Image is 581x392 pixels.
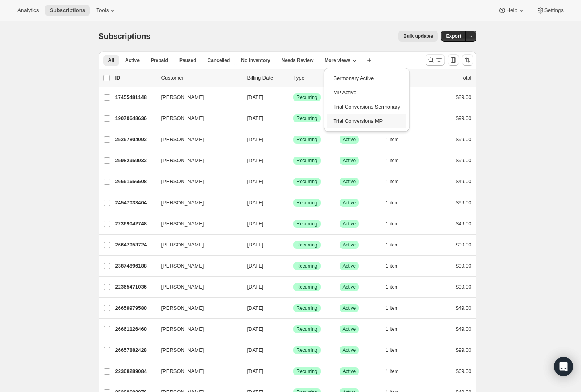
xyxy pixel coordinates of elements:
[293,74,333,82] div: Type
[115,113,472,124] div: 19070648636[PERSON_NAME][DATE]SuccessRecurringSuccessActive1 item$99.00
[157,365,236,378] button: [PERSON_NAME]
[327,100,406,114] button: Trial Conversions Sermonary
[157,133,236,146] button: [PERSON_NAME]
[115,74,472,82] div: IDCustomerBilling DateTypeStatusItemsTotal
[343,368,356,375] span: Active
[456,326,472,332] span: $49.00
[297,115,317,122] span: Recurring
[115,281,472,293] div: 22365471036[PERSON_NAME][DATE]SuccessRecurringSuccessActive1 item$99.00
[161,74,241,82] p: Customer
[115,220,155,228] p: 22369042748
[157,323,236,336] button: [PERSON_NAME]
[386,157,399,164] span: 1 item
[99,32,151,41] span: Subscriptions
[446,33,461,39] span: Export
[343,242,356,248] span: Active
[161,220,204,228] span: [PERSON_NAME]
[343,326,356,332] span: Active
[115,136,155,144] p: 25257804092
[297,242,317,248] span: Recurring
[161,93,204,101] span: [PERSON_NAME]
[456,368,472,374] span: $69.00
[115,239,472,250] div: 26647953724[PERSON_NAME][DATE]SuccessRecurringSuccessActive1 item$99.00
[115,262,155,270] p: 23874896188
[208,57,230,64] span: Cancelled
[161,262,204,270] span: [PERSON_NAME]
[343,305,356,311] span: Active
[456,284,472,290] span: $99.00
[151,57,168,64] span: Prepaid
[115,325,155,333] p: 26661126460
[115,345,472,356] div: 26657882428[PERSON_NAME][DATE]SuccessRecurringSuccessActive1 item$99.00
[247,157,264,163] span: [DATE]
[343,263,356,269] span: Active
[247,263,264,269] span: [DATE]
[157,112,236,125] button: [PERSON_NAME]
[343,179,356,185] span: Active
[91,5,121,16] button: Tools
[456,305,472,311] span: $49.00
[343,157,356,164] span: Active
[554,357,573,376] div: Open Intercom Messenger
[386,260,408,272] button: 1 item
[115,324,472,335] div: 26661126460[PERSON_NAME][DATE]SuccessRecurringSuccessActive1 item$49.00
[115,218,472,229] div: 22369042748[PERSON_NAME][DATE]SuccessRecurringSuccessActive1 item$49.00
[96,7,109,14] span: Tools
[403,33,433,39] span: Bulk updates
[386,218,408,229] button: 1 item
[297,368,317,375] span: Recurring
[108,57,114,64] span: All
[45,5,90,16] button: Subscriptions
[327,71,406,85] button: Sermonary Active
[115,241,155,249] p: 26647953724
[115,93,155,101] p: 17455481148
[247,326,264,332] span: [DATE]
[161,304,204,312] span: [PERSON_NAME]
[115,197,472,208] div: 24547033404[PERSON_NAME][DATE]SuccessRecurringSuccessActive1 item$99.00
[386,136,399,143] span: 1 item
[343,221,356,227] span: Active
[386,263,399,269] span: 1 item
[115,157,155,165] p: 25982959932
[386,239,408,250] button: 1 item
[386,366,408,377] button: 1 item
[386,326,399,332] span: 1 item
[386,324,408,335] button: 1 item
[247,200,264,206] span: [DATE]
[115,114,155,122] p: 19070648636
[398,31,438,42] button: Bulk updates
[17,7,39,14] span: Analytics
[115,283,155,291] p: 22365471036
[386,155,408,166] button: 1 item
[386,305,399,311] span: 1 item
[297,136,317,143] span: Recurring
[386,200,399,206] span: 1 item
[343,347,356,353] span: Active
[157,344,236,357] button: [PERSON_NAME]
[50,7,85,14] span: Subscriptions
[157,217,236,230] button: [PERSON_NAME]
[461,74,471,82] p: Total
[161,346,204,354] span: [PERSON_NAME]
[386,281,408,293] button: 1 item
[544,7,564,14] span: Settings
[456,94,472,100] span: $89.00
[247,221,264,227] span: [DATE]
[115,155,472,166] div: 25982959932[PERSON_NAME][DATE]SuccessRecurringSuccessActive1 item$99.00
[161,241,204,249] span: [PERSON_NAME]
[456,136,472,142] span: $99.00
[161,283,204,291] span: [PERSON_NAME]
[343,284,356,290] span: Active
[456,179,472,184] span: $49.00
[157,196,236,209] button: [PERSON_NAME]
[247,368,264,374] span: [DATE]
[494,5,530,16] button: Help
[456,263,472,269] span: $99.00
[157,281,236,293] button: [PERSON_NAME]
[115,366,472,377] div: 22368289084[PERSON_NAME][DATE]SuccessRecurringSuccessActive1 item$69.00
[297,157,317,164] span: Recurring
[115,74,155,82] p: ID
[506,7,517,14] span: Help
[448,54,459,66] button: Customize table column order and visibility
[386,197,408,208] button: 1 item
